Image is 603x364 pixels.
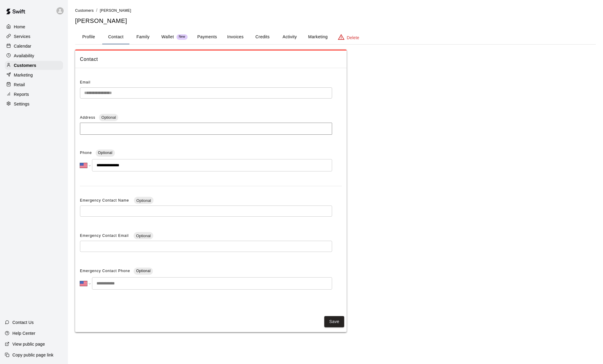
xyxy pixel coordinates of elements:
[75,7,596,14] nav: breadcrumb
[12,341,45,347] p: View public page
[5,71,63,80] a: Marketing
[222,30,249,44] button: Invoices
[102,30,129,44] button: Contact
[14,24,25,30] p: Home
[14,91,29,97] p: Reports
[80,55,342,63] span: Contact
[324,316,344,327] button: Save
[14,43,31,49] p: Calendar
[134,234,153,238] span: Optional
[5,22,63,31] a: Home
[276,30,303,44] button: Activity
[303,30,332,44] button: Marketing
[192,30,222,44] button: Payments
[99,115,118,120] span: Optional
[14,53,34,59] p: Availability
[80,198,130,202] span: Emergency Contact Name
[161,34,174,40] p: Wallet
[5,99,63,108] a: Settings
[14,33,30,39] p: Services
[14,72,33,78] p: Marketing
[12,330,35,336] p: Help Center
[75,30,102,44] button: Profile
[5,61,63,70] a: Customers
[80,115,95,120] span: Address
[14,62,36,68] p: Customers
[5,32,63,41] a: Services
[129,30,157,44] button: Family
[12,352,53,358] p: Copy public page link
[249,30,276,44] button: Credits
[5,90,63,99] a: Reports
[75,8,94,13] a: Customers
[75,17,596,25] h5: [PERSON_NAME]
[80,80,90,84] span: Email
[80,266,130,276] span: Emergency Contact Phone
[14,101,30,107] p: Settings
[12,319,34,325] p: Contact Us
[75,8,94,13] span: Customers
[80,87,332,99] div: The email of an existing customer can only be changed by the customer themselves at https://book....
[5,42,63,51] a: Calendar
[96,7,97,14] li: /
[80,234,130,238] span: Emergency Contact Email
[75,30,596,44] div: basic tabs example
[5,51,63,60] a: Availability
[134,198,153,203] span: Optional
[100,8,131,13] span: [PERSON_NAME]
[347,35,359,41] p: Delete
[98,151,113,155] span: Optional
[14,82,25,88] p: Retail
[80,148,92,158] span: Phone
[176,35,188,39] span: New
[5,80,63,89] a: Retail
[136,269,151,273] span: Optional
